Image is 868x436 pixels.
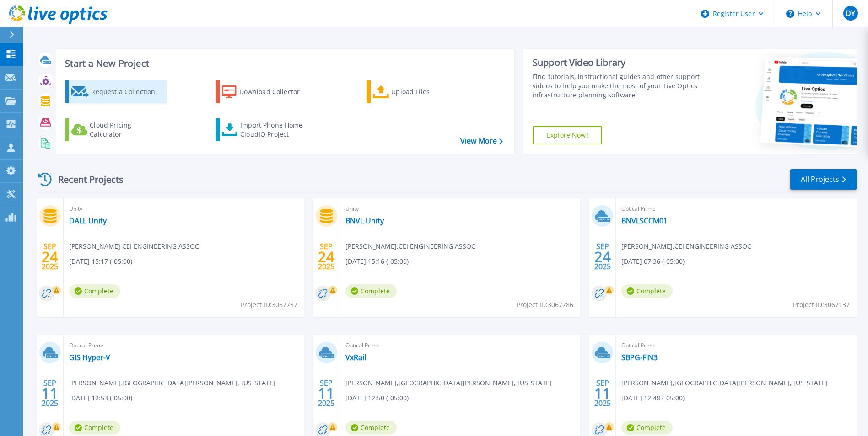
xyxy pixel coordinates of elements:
span: Project ID: 3067787 [241,300,297,310]
span: Project ID: 3067137 [793,300,850,310]
div: Recent Projects [35,168,136,191]
a: View More [460,137,503,145]
span: [PERSON_NAME] , CEI ENGINEERING ASSOC [69,241,199,251]
a: Cloud Pricing Calculator [65,118,167,141]
span: [PERSON_NAME] , [GEOGRAPHIC_DATA][PERSON_NAME], [US_STATE] [345,378,552,388]
a: Upload Files [367,80,469,103]
span: [PERSON_NAME] , [GEOGRAPHIC_DATA][PERSON_NAME], [US_STATE] [621,378,828,388]
div: SEP 2025 [318,377,335,410]
a: All Projects [790,169,857,190]
span: Complete [345,421,397,435]
div: Upload Files [391,83,464,101]
a: BNVL Unity [345,216,384,225]
div: Request a Collection [91,83,164,101]
span: [PERSON_NAME] , CEI ENGINEERING ASSOC [621,241,751,251]
span: Complete [621,421,673,435]
span: Complete [345,284,397,298]
div: SEP 2025 [318,240,335,273]
span: [DATE] 15:16 (-05:00) [345,256,409,266]
span: Complete [69,421,120,435]
span: 24 [318,253,334,261]
span: Complete [69,284,120,298]
span: 11 [594,389,611,397]
div: Find tutorials, instructional guides and other support videos to help you make the most of your L... [533,72,702,100]
h3: Start a New Project [65,58,502,69]
span: 11 [42,389,58,397]
span: Complete [621,284,673,298]
span: 11 [318,389,334,397]
div: SEP 2025 [594,377,611,410]
span: [DATE] 15:17 (-05:00) [69,256,132,266]
span: Unity [345,204,575,214]
span: Optical Prime [621,340,851,351]
a: DALL Unity [69,216,107,225]
a: GIS Hyper-V [69,353,110,362]
span: 24 [42,253,58,261]
span: [PERSON_NAME] , [GEOGRAPHIC_DATA][PERSON_NAME], [US_STATE] [69,378,275,388]
div: Cloud Pricing Calculator [90,121,163,139]
span: Unity [69,204,299,214]
div: Support Video Library [533,57,702,69]
span: [PERSON_NAME] , CEI ENGINEERING ASSOC [345,241,475,251]
a: Request a Collection [65,80,167,103]
span: Optical Prime [345,340,575,351]
span: [DATE] 07:36 (-05:00) [621,256,685,266]
span: Optical Prime [621,204,851,214]
a: BNVLSCCM01 [621,216,668,225]
div: SEP 2025 [594,240,611,273]
span: Project ID: 3067786 [517,300,573,310]
span: [DATE] 12:53 (-05:00) [69,393,132,403]
div: SEP 2025 [41,240,59,273]
a: VxRail [345,353,366,362]
a: SBPG-FIN3 [621,353,658,362]
a: Download Collector [216,80,318,103]
span: [DATE] 12:48 (-05:00) [621,393,685,403]
span: [DATE] 12:50 (-05:00) [345,393,409,403]
span: Optical Prime [69,340,299,351]
span: DY [846,10,855,17]
span: 24 [594,253,611,261]
div: Download Collector [239,83,313,101]
a: Explore Now! [533,126,602,144]
div: Import Phone Home CloudIQ Project [240,121,312,139]
div: SEP 2025 [41,377,59,410]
